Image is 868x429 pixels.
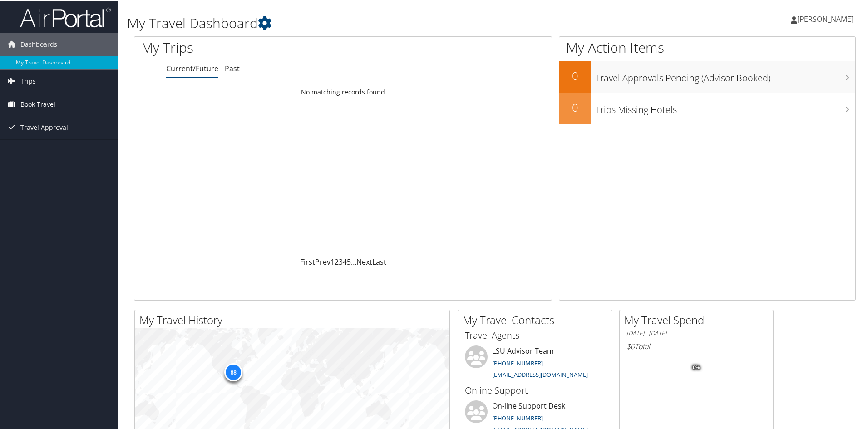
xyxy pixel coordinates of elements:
span: … [351,256,356,266]
h6: [DATE] - [DATE] [626,328,766,337]
a: 0Travel Approvals Pending (Advisor Booked) [559,60,855,92]
a: [PHONE_NUMBER] [492,413,543,421]
span: Dashboards [20,32,57,55]
div: 88 [224,362,242,380]
a: [EMAIL_ADDRESS][DOMAIN_NAME] [492,370,588,378]
a: 5 [347,256,351,266]
h6: Total [626,340,766,350]
a: First [300,256,315,266]
h2: My Travel Spend [624,311,773,327]
a: 2 [335,256,339,266]
a: [PHONE_NUMBER] [492,358,543,366]
span: $0 [626,340,635,350]
a: Last [372,256,386,266]
img: airportal-logo.png [20,6,111,27]
h2: 0 [559,99,591,114]
a: Next [356,256,372,266]
a: 1 [330,256,335,266]
h3: Online Support [465,383,605,396]
h3: Trips Missing Hotels [596,98,855,115]
tspan: 0% [693,364,700,370]
a: 4 [343,256,347,266]
a: 3 [339,256,343,266]
td: No matching records found [134,83,552,99]
span: [PERSON_NAME] [797,13,853,23]
h3: Travel Approvals Pending (Advisor Booked) [596,66,855,84]
a: 0Trips Missing Hotels [559,92,855,123]
li: LSU Advisor Team [460,345,609,382]
h1: My Travel Dashboard [127,13,617,32]
a: Prev [315,256,330,266]
h2: My Travel History [139,311,449,327]
a: Past [225,63,240,73]
span: Trips [20,69,36,92]
span: Travel Approval [20,115,68,138]
h1: My Trips [141,37,371,56]
a: [PERSON_NAME] [791,5,863,32]
span: Book Travel [20,92,55,115]
a: Current/Future [166,63,218,73]
h2: My Travel Contacts [463,311,612,327]
h3: Travel Agents [465,328,605,341]
h2: 0 [559,67,591,83]
h1: My Action Items [559,37,855,56]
